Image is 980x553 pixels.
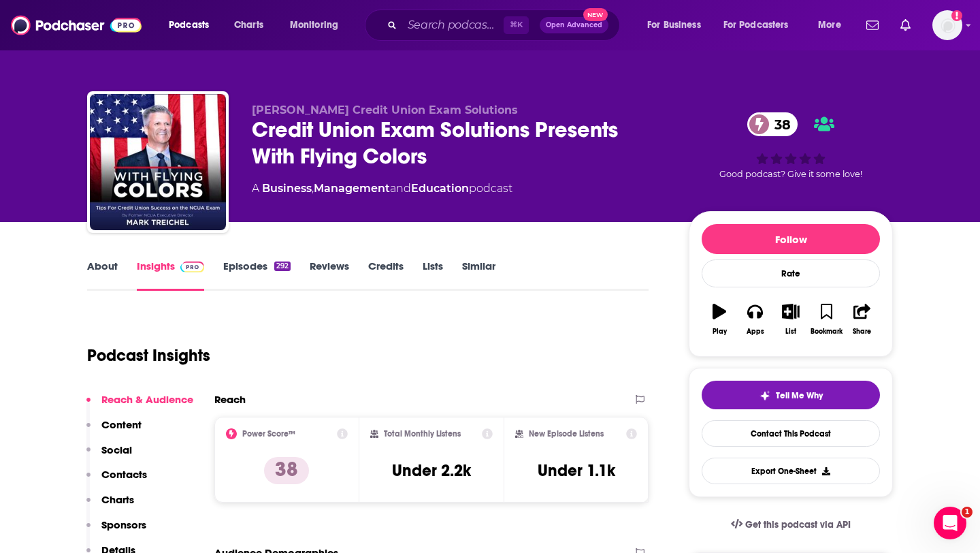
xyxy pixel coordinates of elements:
img: Podchaser - Follow, Share and Rate Podcasts [11,12,142,38]
div: Rate [702,259,880,287]
button: open menu [808,14,858,36]
span: For Business [647,16,701,35]
a: Credits [368,259,404,291]
button: open menu [280,14,356,36]
span: Tell Me Why [776,390,823,401]
button: List [773,295,808,344]
button: Charts [86,493,134,518]
span: 38 [761,112,798,136]
span: More [818,16,841,35]
p: Social [101,443,132,456]
div: 38Good podcast? Give it some love! [689,104,893,188]
div: Apps [747,328,764,336]
button: Apps [737,295,772,344]
div: Search podcasts, credits, & more... [378,10,633,41]
span: Charts [234,16,263,35]
span: Open Advanced [546,22,602,29]
img: tell me why sparkle [759,390,770,401]
div: Share [853,328,871,336]
div: A podcast [252,180,512,197]
span: Podcasts [169,16,209,35]
div: List [785,328,796,336]
p: 38 [264,457,309,484]
h3: Under 2.2k [392,460,471,481]
img: Podchaser Pro [180,262,204,272]
span: Logged in as hopeksander1 [932,10,962,40]
div: Play [713,328,727,336]
button: Share [845,295,880,344]
h2: Power Score™ [242,429,295,439]
a: Get this podcast via API [720,508,862,541]
button: Show profile menu [932,10,962,40]
button: Bookmark [808,295,844,344]
span: 1 [962,507,973,518]
p: Charts [101,493,134,506]
span: , [312,182,314,195]
span: For Podcasters [723,16,789,35]
span: and [390,182,411,195]
input: Search podcasts, credits, & more... [402,14,504,36]
button: Reach & Audience [86,393,193,418]
button: Contacts [86,468,147,493]
iframe: Intercom live chat [934,507,966,539]
a: 38 [747,112,798,136]
button: Social [86,443,132,469]
button: Follow [702,224,880,254]
button: tell me why sparkleTell Me Why [702,381,880,409]
p: Sponsors [101,518,146,531]
h2: Reach [214,393,246,406]
p: Reach & Audience [101,393,193,406]
button: Play [702,295,737,344]
button: Open AdvancedNew [540,17,608,33]
div: Bookmark [811,328,843,336]
button: open menu [159,14,227,36]
span: [PERSON_NAME] Credit Union Exam Solutions [252,104,518,116]
a: Charts [225,14,272,36]
img: Credit Union Exam Solutions Presents With Flying Colors [90,94,226,230]
a: Education [411,182,469,195]
a: InsightsPodchaser Pro [137,259,204,291]
h3: Under 1.1k [538,460,615,481]
p: Contacts [101,468,147,481]
a: Business [262,182,312,195]
a: Lists [423,259,443,291]
span: Monitoring [290,16,338,35]
h2: New Episode Listens [529,429,604,439]
div: 292 [274,262,291,271]
a: About [87,259,118,291]
p: Content [101,418,142,431]
a: Show notifications dropdown [861,14,884,37]
button: open menu [638,14,718,36]
a: Management [314,182,390,195]
h2: Total Monthly Listens [384,429,461,439]
button: Content [86,418,142,443]
svg: Add a profile image [951,10,962,21]
a: Episodes292 [223,259,291,291]
a: Show notifications dropdown [895,14,916,37]
span: Get this podcast via API [745,519,851,531]
a: Similar [462,259,495,291]
span: Good podcast? Give it some love! [719,169,862,179]
a: Contact This Podcast [702,420,880,447]
button: open menu [715,14,808,36]
h1: Podcast Insights [87,345,210,366]
a: Reviews [310,259,349,291]
span: New [583,8,608,21]
button: Sponsors [86,518,146,543]
button: Export One-Sheet [702,458,880,484]
img: User Profile [932,10,962,40]
span: ⌘ K [504,16,529,34]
